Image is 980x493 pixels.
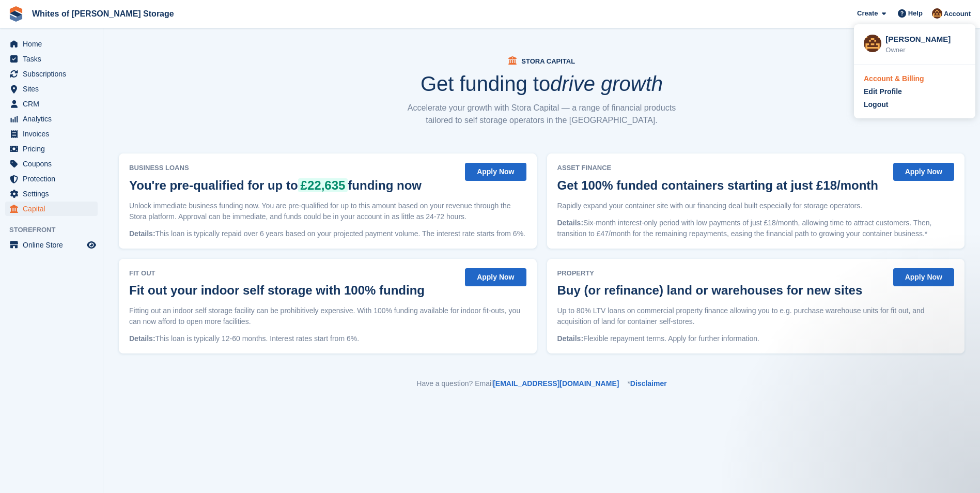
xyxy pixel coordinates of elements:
button: Apply Now [893,268,954,286]
a: menu [5,97,98,111]
p: Flexible repayment terms. Apply for further information. [557,333,955,344]
span: £22,635 [298,178,348,192]
a: menu [5,187,98,201]
div: Account & Billing [864,73,924,84]
span: Create [857,8,878,19]
a: menu [5,82,98,96]
p: This loan is typically 12-60 months. Interest rates start from 6%. [129,333,526,344]
span: CRM [23,97,85,111]
span: Sites [23,82,85,96]
span: Business Loans [129,163,427,173]
a: menu [5,202,98,216]
button: Apply Now [465,268,526,286]
span: Pricing [23,142,85,156]
i: drive growth [550,72,663,95]
span: Details: [557,219,584,227]
img: Eddie White [932,8,942,19]
a: menu [5,127,98,141]
h2: Fit out your indoor self storage with 100% funding [129,283,425,297]
span: Capital [23,202,85,216]
a: Edit Profile [864,86,966,97]
span: Home [23,37,85,51]
p: Rapidly expand your container site with our financing deal built especially for storage operators. [557,201,955,211]
a: menu [5,172,98,186]
a: Preview store [85,239,98,251]
h1: Get funding to [421,73,663,94]
a: Account & Billing [864,73,966,84]
a: menu [5,238,98,252]
a: Disclaimer [630,379,667,388]
span: Asset Finance [557,163,883,173]
a: menu [5,67,98,81]
a: menu [5,37,98,51]
a: Whites of [PERSON_NAME] Storage [28,5,178,22]
img: Eddie White [864,35,881,52]
span: Subscriptions [23,67,85,81]
h2: Get 100% funded containers starting at just £18/month [557,178,878,192]
span: Invoices [23,127,85,141]
span: Protection [23,172,85,186]
span: Tasks [23,52,85,66]
button: Apply Now [893,163,954,181]
a: menu [5,112,98,126]
span: Fit Out [129,268,430,279]
p: This loan is typically repaid over 6 years based on your projected payment volume. The interest r... [129,228,526,239]
span: Coupons [23,157,85,171]
p: Unlock immediate business funding now. You are pre-qualified for up to this amount based on your ... [129,201,526,222]
a: menu [5,157,98,171]
p: Fitting out an indoor self storage facility can be prohibitively expensive. With 100% funding ava... [129,305,526,327]
div: Owner [885,45,966,55]
div: Edit Profile [864,86,902,97]
p: Accelerate your growth with Stora Capital — a range of financial products tailored to self storag... [402,102,681,127]
span: Online Store [23,238,85,252]
div: Logout [864,99,888,110]
span: Account [944,9,971,19]
span: Details: [129,229,155,238]
span: Details: [557,334,584,343]
p: Up to 80% LTV loans on commercial property finance allowing you to e.g. purchase warehouse units ... [557,305,955,327]
img: stora-icon-8386f47178a22dfd0bd8f6a31ec36ba5ce8667c1dd55bd0f319d3a0aa187defe.svg [8,6,24,22]
span: Analytics [23,112,85,126]
a: menu [5,142,98,156]
h2: Buy (or refinance) land or warehouses for new sites [557,283,863,297]
div: [PERSON_NAME] [885,34,966,43]
p: Six-month interest-only period with low payments of just £18/month, allowing time to attract cust... [557,218,955,239]
p: Have a question? Email * [119,378,965,389]
button: Apply Now [465,163,526,181]
a: Logout [864,99,966,110]
span: Stora Capital [521,57,575,65]
h2: You're pre-qualified for up to funding now [129,178,422,192]
a: [EMAIL_ADDRESS][DOMAIN_NAME] [493,379,619,388]
span: Storefront [9,225,103,235]
span: Settings [23,187,85,201]
a: menu [5,52,98,66]
span: Property [557,268,868,279]
span: Help [908,8,923,19]
span: Details: [129,334,155,343]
